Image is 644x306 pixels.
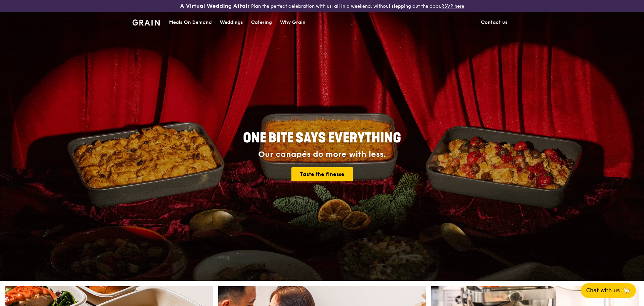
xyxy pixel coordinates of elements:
div: Catering [251,12,272,33]
a: Weddings [216,12,247,33]
div: Plan the perfect celebration with us, all in a weekend, without stepping out the door. [128,3,516,9]
div: Meals On Demand [169,12,212,33]
div: Our canapés do more with less. [201,150,443,159]
a: RSVP here [441,3,464,9]
img: Grain [132,19,160,26]
a: GrainGrain [132,12,160,32]
a: Taste the finesse [291,167,353,181]
a: Contact us [477,12,512,33]
span: ONE BITE SAYS EVERYTHING [243,130,401,146]
h3: A Virtual Wedding Affair [180,3,250,9]
a: Why Grain [276,12,310,33]
span: 🦙 [622,287,631,295]
button: Chat with us🦙 [581,283,636,298]
div: Weddings [220,12,243,33]
span: Chat with us [586,287,620,295]
div: Why Grain [280,12,306,33]
a: Catering [247,12,276,33]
